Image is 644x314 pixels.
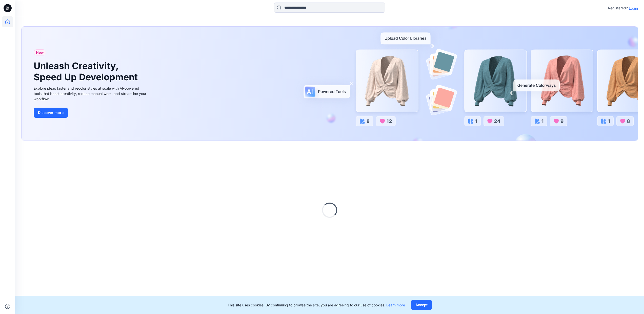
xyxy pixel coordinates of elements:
[608,5,628,11] p: Registered?
[34,108,148,118] a: Discover more
[36,49,44,55] span: New
[228,302,405,308] p: This site uses cookies. By continuing to browse the site, you are agreeing to our use of cookies.
[411,300,432,310] button: Accept
[34,86,148,102] div: Explore ideas faster and recolor styles at scale with AI-powered tools that boost creativity, red...
[386,303,405,307] a: Learn more
[34,108,68,118] button: Discover more
[34,61,140,82] h1: Unleash Creativity, Speed Up Development
[629,6,638,11] p: Login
